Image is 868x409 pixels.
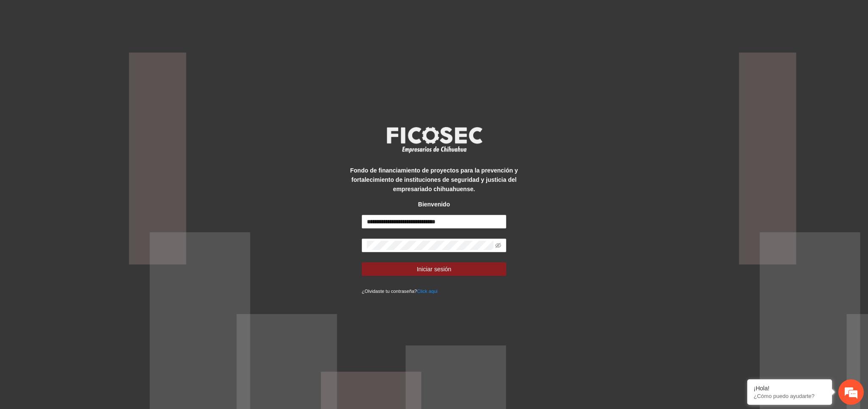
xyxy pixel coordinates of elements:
a: Click aqui [417,289,438,294]
strong: Fondo de financiamiento de proyectos para la prevención y fortalecimiento de instituciones de seg... [350,167,518,192]
div: ¡Hola! [754,385,826,392]
span: Iniciar sesión [417,264,452,274]
span: eye-invisible [495,242,501,248]
button: Iniciar sesión [362,262,507,276]
img: logo [381,124,487,156]
strong: Bienvenido [418,201,450,208]
p: ¿Cómo puedo ayudarte? [754,393,826,399]
small: ¿Olvidaste tu contraseña? [362,289,438,294]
